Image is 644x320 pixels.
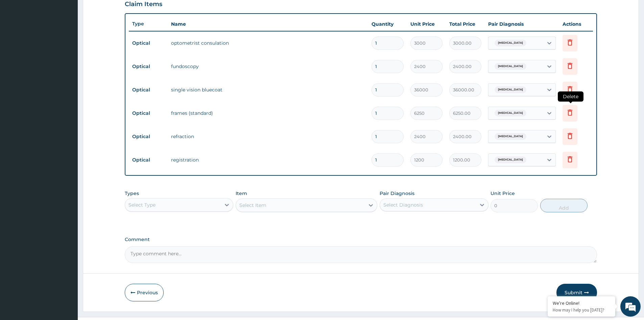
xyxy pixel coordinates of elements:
[168,36,368,50] td: optometrist consulation
[168,106,368,120] td: frames (standard)
[35,38,114,47] div: Chat with us now
[39,85,93,154] span: We're online!
[129,84,168,96] td: Optical
[125,237,597,242] label: Comment
[383,201,423,208] div: Select Diagnosis
[368,17,407,31] th: Quantity
[491,190,515,197] label: Unit Price
[380,190,414,197] label: Pair Diagnosis
[495,133,526,140] span: [MEDICAL_DATA]
[3,185,129,209] textarea: Type your message and hit 'Enter'
[13,34,27,51] img: d_794563401_company_1708531726252_794563401
[129,18,168,30] th: Type
[125,191,139,196] label: Types
[129,154,168,166] td: Optical
[553,300,610,306] div: We're Online!
[168,83,368,97] td: single vision bluecoat
[168,153,368,167] td: registration
[129,107,168,120] td: Optical
[485,17,559,31] th: Pair Diagnosis
[495,63,526,70] span: [MEDICAL_DATA]
[559,17,593,31] th: Actions
[125,1,162,8] h3: Claim Items
[168,17,368,31] th: Name
[495,40,526,46] span: [MEDICAL_DATA]
[495,156,526,163] span: [MEDICAL_DATA]
[495,110,526,116] span: [MEDICAL_DATA]
[553,307,610,313] p: How may I help you today?
[129,37,168,49] td: Optical
[446,17,485,31] th: Total Price
[128,201,156,208] div: Select Type
[236,190,247,197] label: Item
[558,91,583,102] span: Delete
[111,3,127,20] div: Minimize live chat window
[129,130,168,143] td: Optical
[556,284,597,301] button: Submit
[129,60,168,73] td: Optical
[407,17,446,31] th: Unit Price
[168,130,368,143] td: refraction
[125,284,164,301] button: Previous
[495,86,526,93] span: [MEDICAL_DATA]
[168,60,368,73] td: fundoscopy
[540,199,588,212] button: Add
